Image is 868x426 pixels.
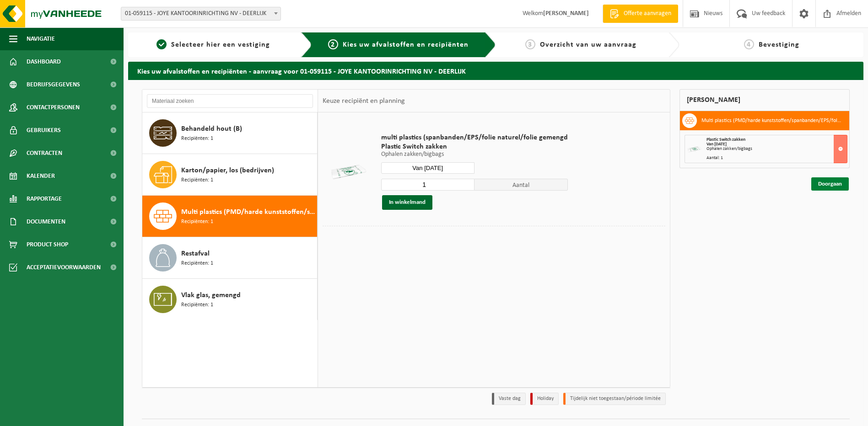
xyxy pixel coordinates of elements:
[27,233,68,256] span: Product Shop
[706,147,847,151] div: Ophalen zakken/bigbags
[381,162,474,174] input: Selecteer datum
[27,142,62,165] span: Contracten
[759,41,799,48] span: Bevestiging
[382,195,432,210] button: In winkelmand
[142,237,318,279] button: Restafval Recipiënten: 1
[181,290,241,301] span: Vlak glas, gemengd
[181,218,213,226] span: Recipiënten: 1
[318,90,410,112] div: Keuze recipiënt en planning
[706,156,847,160] div: Aantal: 1
[181,176,213,185] span: Recipiënten: 1
[381,151,568,158] p: Ophalen zakken/bigbags
[128,62,863,80] h2: Kies uw afvalstoffen en recipiënten - aanvraag voor 01-059115 - JOYE KANTOORINRICHTING NV - DEERLIJK
[27,165,55,187] span: Kalender
[706,137,745,142] span: Plastic Switch zakken
[27,96,80,119] span: Contactpersonen
[343,41,469,48] span: Kies uw afvalstoffen en recipiënten
[492,393,526,405] li: Vaste dag
[27,27,55,50] span: Navigatie
[181,301,213,309] span: Recipiënten: 1
[121,7,280,20] span: 01-059115 - JOYE KANTOORINRICHTING NV - DEERLIJK
[679,89,850,111] div: [PERSON_NAME]
[27,73,80,96] span: Bedrijfsgegevens
[563,393,666,405] li: Tijdelijk niet toegestaan/période limitée
[621,9,674,18] span: Offerte aanvragen
[328,39,338,49] span: 2
[142,112,318,154] button: Behandeld hout (B) Recipiënten: 1
[181,123,242,134] span: Behandeld hout (B)
[701,113,842,128] h3: Multi plastics (PMD/harde kunststoffen/spanbanden/EPS/folie naturel/folie gemengd)
[540,41,636,48] span: Overzicht van uw aanvraag
[543,10,589,17] strong: [PERSON_NAME]
[142,279,318,320] button: Vlak glas, gemengd Recipiënten: 1
[474,179,568,191] span: Aantal
[381,133,568,142] span: multi plastics (spanbanden/EPS/folie naturel/folie gemengd
[181,134,213,143] span: Recipiënten: 1
[142,154,318,196] button: Karton/papier, los (bedrijven) Recipiënten: 1
[171,41,270,48] span: Selecteer hier een vestiging
[181,259,213,268] span: Recipiënten: 1
[27,50,61,73] span: Dashboard
[27,256,101,279] span: Acceptatievoorwaarden
[27,210,65,233] span: Documenten
[133,39,294,50] a: 1Selecteer hier een vestiging
[381,142,568,151] span: Plastic Switch zakken
[706,142,727,147] strong: Van [DATE]
[525,39,535,49] span: 3
[27,187,62,210] span: Rapportage
[181,207,315,218] span: Multi plastics (PMD/harde kunststoffen/spanbanden/EPS/folie naturel/folie gemengd)
[181,165,274,176] span: Karton/papier, los (bedrijven)
[156,39,167,49] span: 1
[811,177,849,191] a: Doorgaan
[27,119,61,142] span: Gebruikers
[181,248,210,259] span: Restafval
[142,196,318,237] button: Multi plastics (PMD/harde kunststoffen/spanbanden/EPS/folie naturel/folie gemengd) Recipiënten: 1
[121,7,281,21] span: 01-059115 - JOYE KANTOORINRICHTING NV - DEERLIJK
[147,94,313,108] input: Materiaal zoeken
[603,5,678,23] a: Offerte aanvragen
[744,39,754,49] span: 4
[530,393,559,405] li: Holiday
